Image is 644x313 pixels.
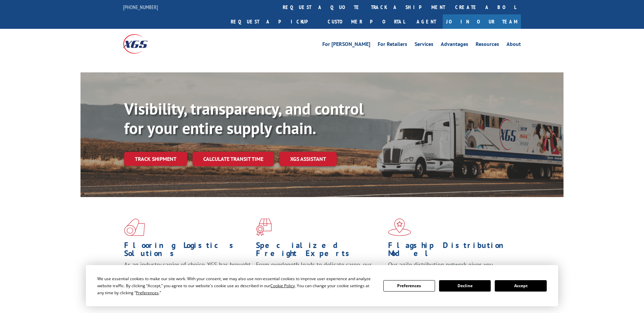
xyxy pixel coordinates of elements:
[124,152,187,166] a: Track shipment
[506,42,521,49] a: About
[439,280,491,292] button: Decline
[410,14,443,29] a: Agent
[124,218,145,236] img: xgs-icon-total-supply-chain-intelligence-red
[256,241,383,261] h1: Specialized Freight Experts
[378,42,407,49] a: For Retailers
[136,290,159,296] span: Preferences
[383,280,435,292] button: Preferences
[123,4,158,10] a: [PHONE_NUMBER]
[415,42,433,49] a: Services
[388,241,515,261] h1: Flagship Distribution Model
[323,14,410,29] a: Customer Portal
[495,280,546,292] button: Accept
[226,14,323,29] a: Request a pickup
[322,42,370,49] a: For [PERSON_NAME]
[193,152,274,166] a: Calculate transit time
[256,218,272,236] img: xgs-icon-focused-on-flooring-red
[124,98,364,138] b: Visibility, transparency, and control for your entire supply chain.
[86,265,558,306] div: Cookie Consent Prompt
[256,261,383,291] p: From overlength loads to delicate cargo, our experienced staff knows the best way to move your fr...
[124,261,251,285] span: As an industry carrier of choice, XGS has brought innovation and dedication to flooring logistics...
[279,152,337,166] a: XGS ASSISTANT
[388,261,512,276] span: Our agile distribution network gives you nationwide inventory management on demand.
[441,42,468,49] a: Advantages
[388,218,411,236] img: xgs-icon-flagship-distribution-model-red
[124,241,251,261] h1: Flooring Logistics Solutions
[97,275,375,296] div: We use essential cookies to make our site work. With your consent, we may also use non-essential ...
[443,14,521,29] a: Join Our Team
[476,42,499,49] a: Resources
[270,283,295,289] span: Cookie Policy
